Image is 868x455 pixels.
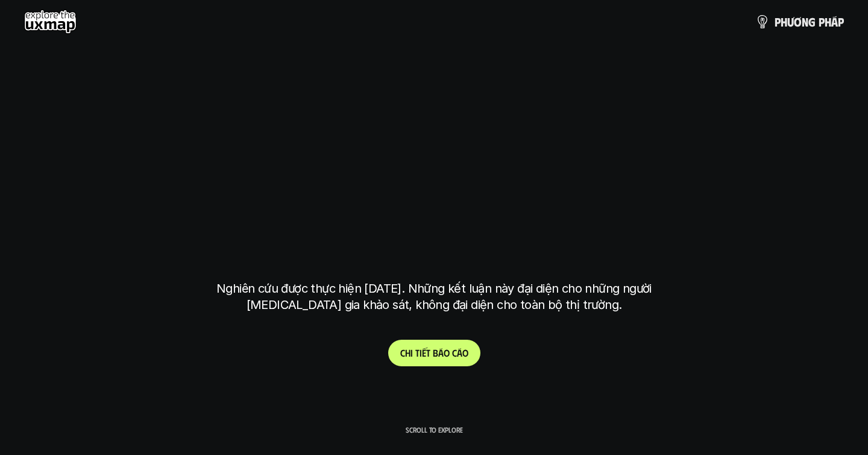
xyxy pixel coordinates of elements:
[755,10,844,34] a: phươngpháp
[462,347,468,358] span: o
[452,347,457,358] span: c
[781,15,787,28] span: h
[208,281,660,313] p: Nghiên cứu được thực hiện [DATE]. Những kết luận này đại diện cho những người [MEDICAL_DATA] gia ...
[426,347,430,358] span: t
[787,15,794,28] span: ư
[831,15,838,28] span: á
[406,425,463,434] p: Scroll to explore
[415,347,420,358] span: t
[838,15,844,28] span: p
[405,347,410,358] span: h
[388,340,480,366] a: Chitiếtbáocáo
[825,15,831,28] span: h
[457,347,462,358] span: á
[392,85,484,99] h6: Kết quả nghiên cứu
[808,15,816,28] span: g
[214,108,654,159] h1: phạm vi công việc của
[422,347,426,358] span: ế
[438,347,444,358] span: á
[819,15,825,28] span: p
[410,347,413,358] span: i
[444,347,450,358] span: o
[802,15,808,28] span: n
[400,347,405,358] span: C
[433,347,438,358] span: b
[794,15,802,28] span: ơ
[420,347,422,358] span: i
[219,203,649,254] h1: tại [GEOGRAPHIC_DATA]
[775,15,781,28] span: p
